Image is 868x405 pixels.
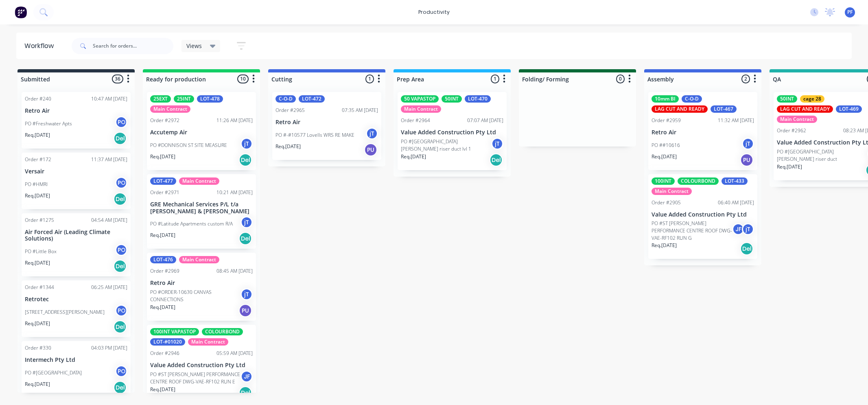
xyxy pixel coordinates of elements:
[150,350,179,357] div: Order #2946
[25,107,127,114] p: Retro Air
[25,181,48,188] p: PO #HMRI
[648,92,757,170] div: 10mm BIC-O-DLAG CUT AND READYLOT-467Order #295911:32 AM [DATE]Retro AirPO ##10616jTReq.[DATE]PU
[648,174,757,259] div: 100INTCOLOURBONDLOT-433Main ContractOrder #290506:40 AM [DATE]Value Added Construction Pty LtdPO ...
[150,267,179,275] div: Order #2969
[491,138,503,150] div: jT
[241,138,253,150] div: jT
[401,129,503,136] p: Value Added Construction Pty Ltd
[742,223,754,235] div: jT
[777,95,797,103] div: 50INT
[364,143,377,156] div: PU
[22,341,131,398] div: Order #33004:03 PM [DATE]Intermech Pty LtdPO #[GEOGRAPHIC_DATA]POReq.[DATE]Del
[115,244,127,256] div: PO
[777,163,802,171] p: Req. [DATE]
[275,119,378,126] p: Retro Air
[678,177,719,185] div: COLOURBOND
[652,142,680,149] p: PO ##10616
[401,117,430,124] div: Order #2964
[652,117,681,124] div: Order #2959
[241,216,253,228] div: jT
[114,381,127,394] div: Del
[652,242,677,249] p: Req. [DATE]
[150,289,241,303] p: PO #ORDER-10630 CANVAS CONNECTIONS
[150,189,179,196] div: Order #2971
[22,280,131,337] div: Order #134406:25 AM [DATE]Retrotec[STREET_ADDRESS][PERSON_NAME]POReq.[DATE]Del
[150,177,176,185] div: LOT-477
[150,371,241,385] p: PO #ST [PERSON_NAME] PERFORMANCE CENTRE ROOF DWG-VAE-RF102 RUN E
[150,220,233,228] p: PO #Latitude Apartments custom R/A
[401,105,441,113] div: Main Contract
[777,148,867,163] p: PO #[GEOGRAPHIC_DATA][PERSON_NAME] riser duct
[718,199,754,206] div: 06:40 AM [DATE]
[652,220,732,242] p: PO #ST [PERSON_NAME] PERFORMANCE CENTRE ROOF DWG-VAE-RF102 RUN G
[186,42,202,50] span: Views
[114,193,127,206] div: Del
[401,153,426,160] p: Req. [DATE]
[216,189,253,196] div: 10:21 AM [DATE]
[740,242,753,255] div: Del
[401,95,439,103] div: 50 VAPASTOP
[25,381,50,388] p: Req. [DATE]
[150,232,175,239] p: Req. [DATE]
[414,6,454,18] div: productivity
[197,95,223,103] div: LOT-478
[465,95,491,103] div: LOT-470
[25,320,50,327] p: Req. [DATE]
[272,92,381,160] div: C-O-DLOT-472Order #296507:35 AM [DATE]Retro AirPO #-#10577 Lovells WRS RE MAKEjTReq.[DATE]PU
[275,143,301,150] p: Req. [DATE]
[22,153,131,209] div: Order #17211:37 AM [DATE]VersairPO #HMRIPOReq.[DATE]Del
[25,95,51,103] div: Order #240
[91,156,127,163] div: 11:37 AM [DATE]
[25,131,50,139] p: Req. [DATE]
[25,309,105,316] p: [STREET_ADDRESS][PERSON_NAME]
[652,95,679,103] div: 10mm BI
[652,105,708,113] div: LAG CUT AND READY
[150,280,253,287] p: Retro Air
[652,199,681,206] div: Order #2905
[114,132,127,145] div: Del
[836,105,862,113] div: LOT-469
[275,95,296,103] div: C-O-D
[91,344,127,352] div: 04:03 PM [DATE]
[682,95,702,103] div: C-O-D
[115,116,127,128] div: PO
[216,267,253,275] div: 08:45 AM [DATE]
[25,229,127,243] p: Air Forced Air (Leading Climate Solutions)
[777,105,833,113] div: LAG CUT AND READY
[179,256,219,263] div: Main Contract
[216,350,253,357] div: 05:59 AM [DATE]
[115,365,127,377] div: PO
[239,304,252,317] div: PU
[652,188,692,195] div: Main Contract
[15,6,27,18] img: Factory
[652,153,677,160] p: Req. [DATE]
[93,38,173,54] input: Search for orders...
[150,142,227,149] p: PO #DONNISON ST SITE MEASURE
[722,177,748,185] div: LOT-433
[366,127,378,140] div: jT
[24,41,58,51] div: Workflow
[179,177,219,185] div: Main Contract
[25,168,127,175] p: Versair
[216,117,253,124] div: 11:26 AM [DATE]
[202,328,243,335] div: COLOURBOND
[275,131,354,139] p: PO #-#10577 Lovells WRS RE MAKE
[25,369,82,377] p: PO #[GEOGRAPHIC_DATA]
[115,304,127,317] div: PO
[239,232,252,245] div: Del
[147,92,256,170] div: 25EXT25INTLOT-478Main ContractOrder #297211:26 AM [DATE]Accutemp AirPO #DONNISON ST SITE MEASUREj...
[275,107,305,114] div: Order #2965
[25,248,57,255] p: PO #Little Box
[22,213,131,277] div: Order #127504:54 AM [DATE]Air Forced Air (Leading Climate Solutions)PO #Little BoxPOReq.[DATE]Del
[150,362,253,369] p: Value Added Construction Pty Ltd
[25,284,54,291] div: Order #1344
[22,92,131,149] div: Order #24010:47 AM [DATE]Retro AirPO #Freshwater AptsPOReq.[DATE]Del
[150,105,190,113] div: Main Contract
[115,177,127,189] div: PO
[147,325,256,403] div: 100INT VAPASTOPCOLOURBONDLOT-#01020Main ContractOrder #294605:59 AM [DATE]Value Added Constructio...
[800,95,824,103] div: cage 28
[25,156,51,163] div: Order #172
[25,296,127,303] p: Retrotec
[25,357,127,363] p: Intermech Pty Ltd
[150,201,253,215] p: GRE Mechanical Services P/L t/a [PERSON_NAME] & [PERSON_NAME]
